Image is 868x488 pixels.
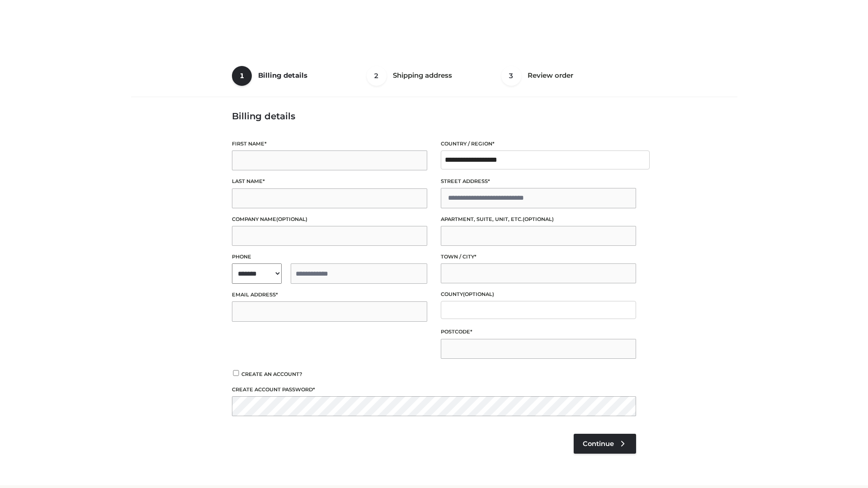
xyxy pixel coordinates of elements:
h3: Billing details [232,111,636,122]
span: Billing details [258,71,307,80]
label: Postcode [441,328,636,336]
span: 1 [232,66,252,86]
span: (optional) [523,216,554,222]
label: Street address [441,177,636,186]
label: Phone [232,253,427,261]
span: (optional) [276,216,307,222]
span: Shipping address [393,71,452,80]
span: Create an account? [241,371,302,377]
span: 2 [367,66,387,86]
span: (optional) [463,291,494,297]
label: Create account password [232,385,636,394]
label: County [441,290,636,299]
a: Continue [574,434,636,454]
label: Town / City [441,253,636,261]
label: Email address [232,291,427,299]
label: Last name [232,177,427,186]
label: First name [232,140,427,148]
span: Continue [583,440,614,448]
span: 3 [501,66,521,86]
label: Apartment, suite, unit, etc. [441,215,636,224]
span: Review order [528,71,573,80]
label: Country / Region [441,140,636,148]
label: Company name [232,215,427,224]
input: Create an account? [232,370,240,376]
